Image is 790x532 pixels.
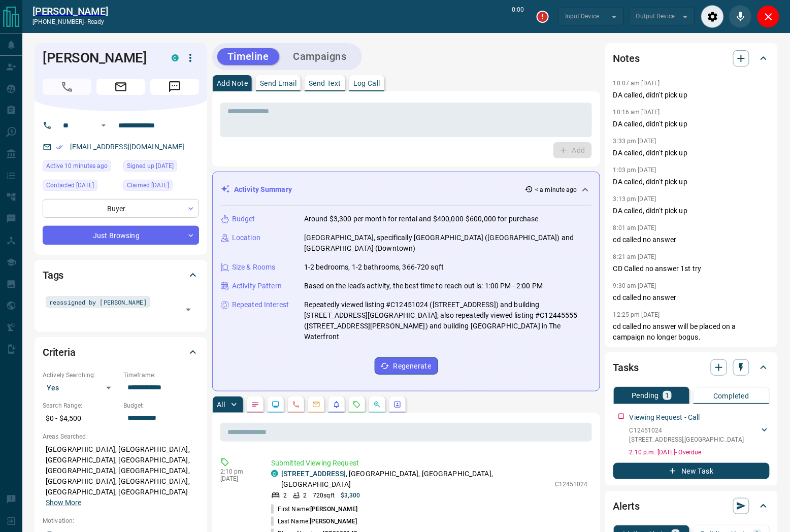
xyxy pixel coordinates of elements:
p: , [GEOGRAPHIC_DATA], [GEOGRAPHIC_DATA], [GEOGRAPHIC_DATA] [281,469,550,490]
p: Repeated Interest [232,300,289,310]
p: DA called, didn't pick up [613,148,770,158]
p: 0:00 [512,5,524,28]
p: Activity Pattern [232,281,282,291]
p: DA called, didn't pick up [613,206,770,216]
p: DA called, didn't pick up [613,119,770,129]
p: Budget: [123,401,199,410]
p: 1 [665,392,669,399]
p: CD Called no answer 1st try [613,263,770,274]
button: Timeline [217,48,279,65]
span: Email [96,79,145,95]
p: Viewing Request - Call [630,412,700,423]
p: First Name: [271,505,358,514]
p: 1:03 pm [DATE] [613,167,656,174]
p: Location [232,232,260,243]
div: Close [757,5,780,28]
p: 2:10 p.m. [DATE] - Overdue [630,448,770,457]
p: Motivation: [43,516,199,525]
h2: Criteria [43,344,76,360]
p: Budget [232,214,255,224]
p: Pending [632,392,659,399]
p: Search Range: [43,401,118,410]
h1: [PERSON_NAME] [43,50,156,66]
p: $3,300 [341,491,360,500]
button: Open [97,119,110,131]
p: Submitted Viewing Request [271,458,588,469]
a: [PERSON_NAME] [32,5,108,17]
p: 720 sqft [313,491,335,500]
p: Activity Summary [234,184,292,195]
p: 1-2 bedrooms, 1-2 bathrooms, 366-720 sqft [304,262,444,273]
p: C12451024 [555,480,588,489]
p: Send Email [260,80,297,87]
p: Log Call [353,80,380,87]
svg: Lead Browsing Activity [272,401,280,409]
div: Tasks [613,355,770,380]
p: cd called no answer [613,292,770,303]
p: DA called, didn't pick up [613,90,770,101]
div: Tue Oct 14 2025 [43,160,118,175]
span: [PERSON_NAME] [310,506,357,513]
p: 12:25 pm [DATE] [613,311,660,318]
p: DA called, didn't pick up [613,177,770,187]
p: 10:16 am [DATE] [613,109,660,116]
div: Fri Jun 20 2025 [123,180,199,194]
div: Yes [43,380,118,396]
svg: Email Verified [56,144,63,151]
div: Just Browsing [43,226,199,245]
div: C12451024[STREET_ADDRESS],[GEOGRAPHIC_DATA] [630,424,770,446]
span: reassigned by [PERSON_NAME] [49,297,147,307]
span: Contacted [DATE] [46,180,94,190]
button: New Task [613,463,770,479]
button: Regenerate [375,357,438,375]
p: C12451024 [630,426,744,435]
p: 9:30 am [DATE] [613,282,656,289]
div: Mon Nov 02 2020 [123,160,199,175]
button: Campaigns [283,48,357,65]
h2: Tags [43,267,63,283]
p: 2:10 pm [220,468,256,475]
p: Based on the lead's activity, the best time to reach out is: 1:00 PM - 2:00 PM [304,281,543,291]
p: 2 [283,491,287,500]
div: Fri Oct 10 2025 [43,180,118,194]
button: Open [181,303,195,317]
svg: Agent Actions [393,401,402,409]
p: cd called no answer will be placed on a campaign no longer bogus. [613,321,770,343]
button: Show More [46,497,81,508]
span: Call [43,79,91,95]
p: 3:13 pm [DATE] [613,195,656,203]
div: Audio Settings [701,5,724,28]
p: [GEOGRAPHIC_DATA], specifically [GEOGRAPHIC_DATA] ([GEOGRAPHIC_DATA]) and [GEOGRAPHIC_DATA] (Down... [304,232,591,254]
p: [GEOGRAPHIC_DATA], [GEOGRAPHIC_DATA], [GEOGRAPHIC_DATA], [GEOGRAPHIC_DATA], [GEOGRAPHIC_DATA], [G... [43,441,199,511]
div: condos.ca [172,54,179,61]
div: Activity Summary< a minute ago [221,180,591,199]
div: Alerts [613,494,770,518]
svg: Notes [251,401,259,409]
span: Message [150,79,199,95]
span: Signed up [DATE] [127,161,174,171]
h2: Tasks [613,359,639,376]
p: Around $3,300 per month for rental and $400,000-$600,000 for purchase [304,214,539,224]
span: [PERSON_NAME] [310,518,357,525]
svg: Listing Alerts [333,401,341,409]
p: Timeframe: [123,371,199,380]
p: 2 [303,491,307,500]
p: 10:07 am [DATE] [613,80,660,87]
p: Add Note [217,80,248,87]
h2: Alerts [613,498,640,514]
p: < a minute ago [535,185,577,194]
p: $0 - $4,500 [43,410,118,427]
p: cd called no answer [613,235,770,245]
span: Claimed [DATE] [127,180,169,190]
div: Mute [729,5,752,28]
p: 8:21 am [DATE] [613,253,656,260]
p: Last Name: [271,517,357,526]
div: Tags [43,263,199,287]
p: 3:33 pm [DATE] [613,138,656,145]
svg: Calls [292,401,300,409]
p: [PHONE_NUMBER] - [32,17,108,26]
div: condos.ca [271,470,278,477]
div: Criteria [43,340,199,364]
p: Send Text [309,80,341,87]
p: [DATE] [220,475,256,482]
